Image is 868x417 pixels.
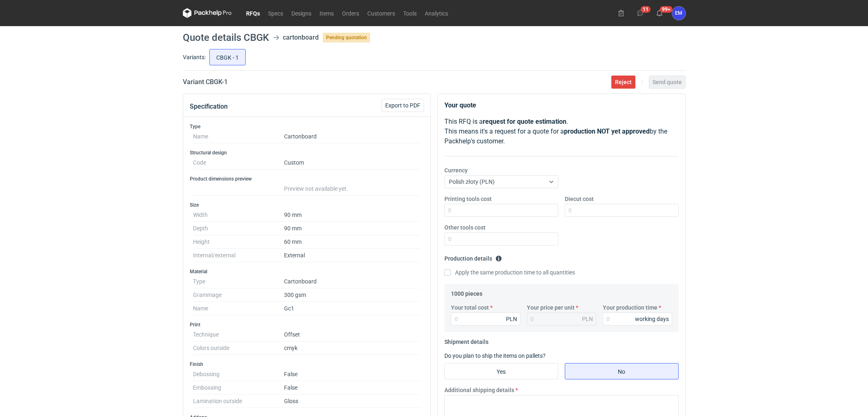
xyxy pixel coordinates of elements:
[193,381,284,395] dt: Embossing
[193,341,284,355] dt: Colors outside
[444,268,575,277] label: Apply the same production time to all quantities
[444,335,488,345] legend: Shipment details
[284,222,421,235] dd: 90 mm
[284,381,421,395] dd: False
[444,166,468,174] label: Currency
[193,222,284,235] dt: Depth
[190,268,424,275] h3: Material
[527,303,575,312] label: Your price per unit
[565,204,679,217] input: 0
[193,235,284,249] dt: Height
[451,287,482,297] legend: 1000 pieces
[444,101,476,109] strong: Your quote
[506,315,517,323] div: PLN
[444,363,558,379] label: Yes
[193,302,284,315] dt: Name
[603,312,672,326] input: 0
[284,395,421,408] dd: Gloss
[193,249,284,262] dt: Internal/external
[193,156,284,169] dt: Code
[284,328,421,341] dd: Offset
[565,195,594,203] label: Diecut cost
[399,8,421,18] a: Tools
[582,315,593,323] div: PLN
[444,386,514,394] label: Additional shipping details
[183,8,232,18] svg: Packhelp Pro
[284,156,421,169] dd: Custom
[284,130,421,143] dd: Cartonboard
[190,149,424,156] h3: Structural design
[284,185,348,192] span: Preview not available yet.
[193,328,284,341] dt: Technique
[183,53,206,61] label: Variants:
[444,195,492,203] label: Printing tools cost
[444,204,558,217] input: 0
[193,208,284,222] dt: Width
[323,33,370,42] span: Pending quotation
[287,8,315,18] a: Designs
[284,302,421,315] dd: Gc1
[672,7,686,20] div: Ewelina Macek
[653,79,682,85] span: Send quote
[283,33,319,42] div: cartonboard
[603,303,657,312] label: Your production time
[193,395,284,408] dt: Lamination outside
[444,232,558,245] input: 0
[209,49,246,65] label: CBGK - 1
[284,249,421,262] dd: External
[382,99,424,112] button: Export to PDF
[565,363,679,379] label: No
[190,176,424,182] h3: Product dimensions preview
[264,8,287,18] a: Specs
[615,79,632,85] span: Reject
[193,288,284,302] dt: Grammage
[190,361,424,368] h3: Finish
[611,76,635,89] button: Reject
[193,130,284,143] dt: Name
[284,275,421,288] dd: Cartonboard
[183,77,228,87] h2: Variant CBGK - 1
[363,8,399,18] a: Customers
[444,252,502,262] legend: Production details
[672,7,686,20] button: EM
[451,312,520,326] input: 0
[649,76,686,89] button: Send quote
[564,127,650,135] strong: production NOT yet approved
[444,223,486,232] label: Other tools cost
[483,118,566,125] strong: request for quote estimation
[634,7,647,20] button: 11
[284,368,421,381] dd: False
[242,8,264,18] a: RFQs
[190,202,424,208] h3: Size
[444,117,679,146] p: This RFQ is a . This means it's a request for a quote for a by the Packhelp's customer.
[183,33,269,42] h1: Quote details CBGK
[451,303,489,312] label: Your total cost
[449,178,495,185] span: Polish złoty (PLN)
[190,97,228,116] button: Specification
[190,321,424,328] h3: Print
[385,103,420,108] span: Export to PDF
[315,8,338,18] a: Items
[284,288,421,302] dd: 300 gsm
[284,341,421,355] dd: cmyk
[635,315,669,323] div: working days
[193,275,284,288] dt: Type
[284,235,421,249] dd: 60 mm
[284,208,421,222] dd: 90 mm
[421,8,452,18] a: Analytics
[338,8,363,18] a: Orders
[190,123,424,130] h3: Type
[444,352,546,359] label: Do you plan to ship the items on pallets?
[653,7,666,20] button: 99+
[193,368,284,381] dt: Debossing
